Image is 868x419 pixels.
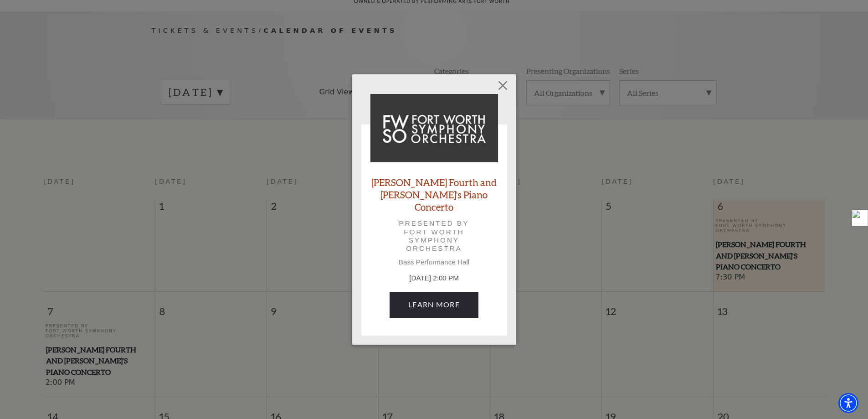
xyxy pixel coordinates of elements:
p: Bass Performance Hall [370,258,498,266]
img: Brahms Fourth and Grieg's Piano Concerto [370,94,498,162]
p: Presented by Fort Worth Symphony Orchestra [383,219,485,253]
button: Close [494,77,511,94]
a: September 7, 2:00 PM Learn More [390,292,478,317]
p: [DATE] 2:00 PM [370,273,498,284]
div: Accessibility Menu [838,393,858,413]
a: [PERSON_NAME] Fourth and [PERSON_NAME]'s Piano Concerto [370,176,498,213]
